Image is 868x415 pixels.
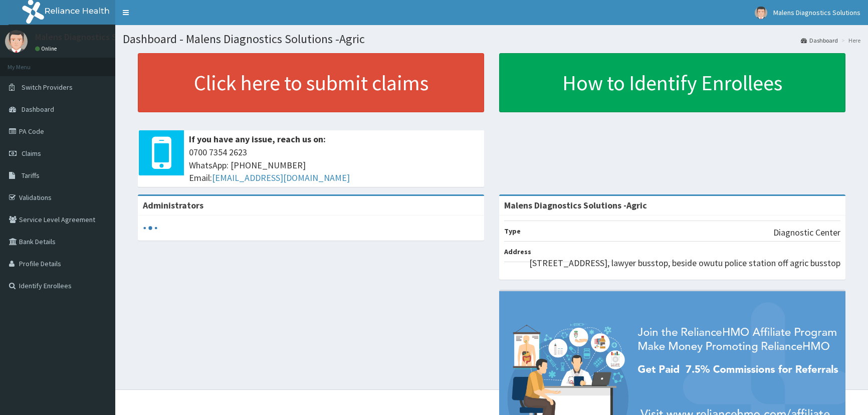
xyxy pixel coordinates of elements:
a: How to Identify Enrollees [499,53,845,112]
li: Here [839,36,860,45]
img: User Image [755,7,767,19]
b: Administrators [143,199,203,211]
span: Switch Providers [22,83,73,92]
a: Dashboard [801,36,838,45]
span: Malens Diagnostics Solutions [773,8,860,17]
b: Type [504,227,521,236]
b: Address [504,247,531,256]
span: Claims [22,149,41,158]
a: [EMAIL_ADDRESS][DOMAIN_NAME] [212,172,350,183]
span: 0700 7354 2623 WhatsApp: [PHONE_NUMBER] Email: [189,146,479,184]
strong: Malens Diagnostics Solutions -Agric [504,199,647,211]
a: Click here to submit claims [138,53,484,112]
p: Malens Diagnostics Solutions [35,33,149,42]
p: Diagnostic Center [773,226,840,239]
a: Online [35,45,59,52]
svg: audio-loading [143,221,158,236]
img: User Image [5,30,28,53]
p: [STREET_ADDRESS], lawyer busstop, beside owutu police station off agric busstop [529,257,840,270]
span: Dashboard [22,105,54,114]
b: If you have any issue, reach us on: [189,133,326,145]
span: Tariffs [22,171,40,180]
h1: Dashboard - Malens Diagnostics Solutions -Agric [123,33,860,46]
